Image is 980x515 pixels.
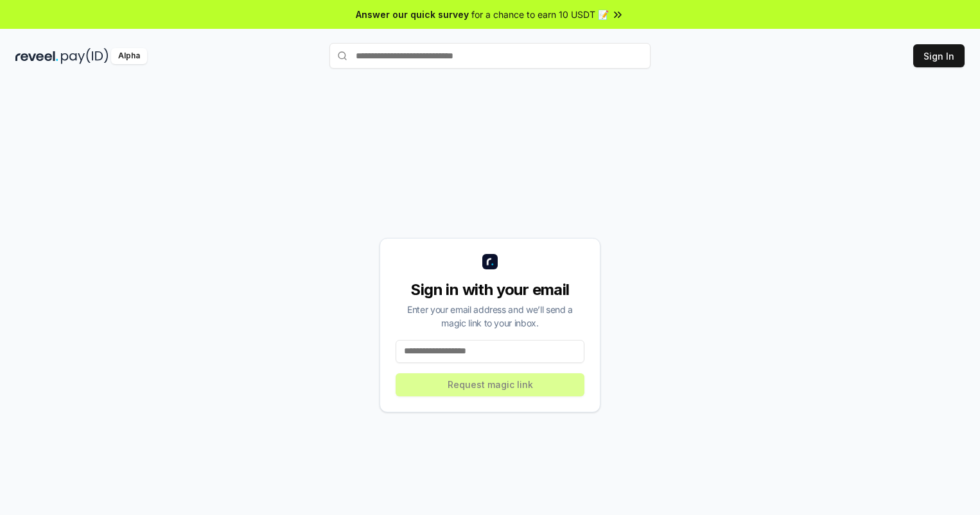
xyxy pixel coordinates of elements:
img: reveel_dark [15,48,58,64]
div: Alpha [111,48,147,64]
img: logo_small [482,254,498,269]
button: Sign In [913,44,965,67]
span: Answer our quick survey [356,8,469,21]
span: for a chance to earn 10 USDT 📝 [471,8,609,21]
img: pay_id [61,48,109,64]
div: Sign in with your email [396,280,584,300]
div: Enter your email address and we’ll send a magic link to your inbox. [396,303,584,330]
